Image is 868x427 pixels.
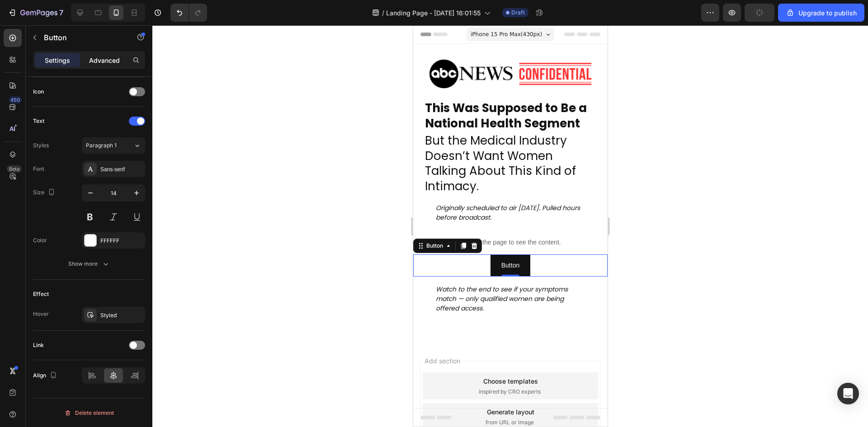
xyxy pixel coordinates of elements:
div: Styles [33,141,49,150]
button: Show more [33,256,145,272]
div: Open Intercom Messenger [837,383,859,404]
div: Sans-serif [100,165,143,174]
span: Draft [511,9,525,17]
span: Paragraph 1 [86,141,117,150]
iframe: Design area [413,25,608,427]
div: Effect [33,290,49,298]
span: / [382,8,384,18]
span: Landing Page - [DATE] 16:01:55 [386,8,481,18]
button: Delete element [33,406,145,420]
div: Upgrade to publish [786,8,857,18]
div: Styled [100,311,143,319]
div: Icon [33,88,44,96]
div: Align [33,370,59,382]
div: 450 [9,96,22,103]
p: 7 [59,7,63,18]
div: Beta [7,165,22,173]
div: Undo/Redo [170,4,207,22]
div: Font [33,165,44,173]
div: Text [33,117,44,125]
div: Hover [33,310,49,318]
div: Link [33,341,44,349]
div: Size [33,187,57,199]
p: Settings [45,56,70,65]
div: Delete element [64,408,114,418]
div: Color [33,236,47,244]
p: Advanced [89,56,120,65]
div: Show more [68,259,110,268]
p: Button [44,32,121,43]
button: Upgrade to publish [778,4,864,22]
div: FFFFFF [100,237,143,245]
button: 7 [4,4,67,22]
button: Paragraph 1 [82,137,145,154]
